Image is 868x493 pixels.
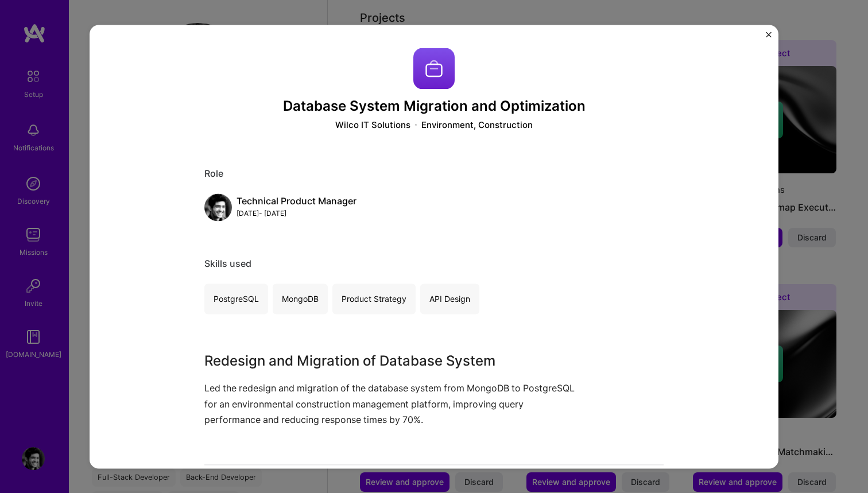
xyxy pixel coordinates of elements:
[335,119,410,131] div: Wilco IT Solutions
[204,258,664,270] div: Skills used
[421,119,533,131] div: Environment, Construction
[204,381,578,428] p: Led the redesign and migration of the database system from MongoDB to PostgreSQL for an environme...
[237,196,356,208] div: Technical Product Manager
[237,208,356,220] div: [DATE] - [DATE]
[204,168,664,180] div: Role
[332,284,416,315] div: Product Strategy
[420,284,479,315] div: API Design
[204,351,578,372] h3: Redesign and Migration of Database System
[273,284,328,315] div: MongoDB
[413,48,455,89] img: Company logo
[204,284,268,315] div: PostgreSQL
[204,98,664,115] h3: Database System Migration and Optimization
[766,32,772,44] button: Close
[415,119,417,131] img: Dot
